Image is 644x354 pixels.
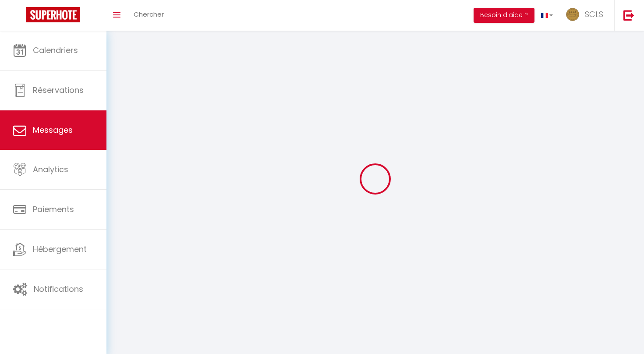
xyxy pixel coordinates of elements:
[33,45,78,56] span: Calendriers
[34,283,83,294] span: Notifications
[134,10,164,19] span: Chercher
[33,164,68,175] span: Analytics
[33,124,73,135] span: Messages
[585,9,603,20] span: SCLS
[33,204,74,215] span: Paiements
[474,8,534,23] button: Besoin d'aide ?
[33,85,84,96] span: Réservations
[623,10,634,21] img: logout
[33,244,87,255] span: Hébergement
[566,8,579,21] img: ...
[26,7,80,22] img: Super Booking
